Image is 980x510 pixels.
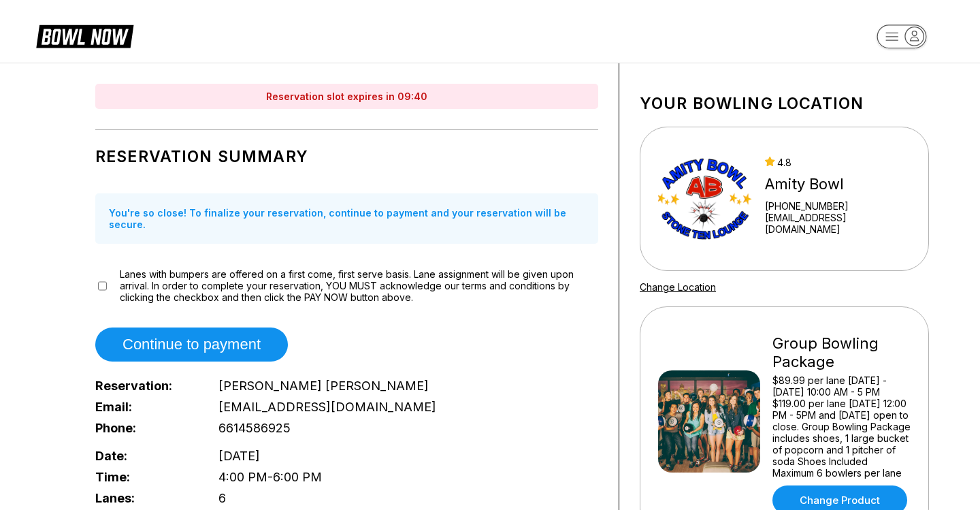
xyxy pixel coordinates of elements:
div: $89.99 per lane [DATE] - [DATE] 10:00 AM - 5 PM $119.00 per lane [DATE] 12:00 PM - 5PM and [DATE]... [772,374,911,479]
h1: Your bowling location [640,94,929,113]
span: Reservation: [95,379,196,393]
label: Lanes with bumpers are offered on a first come, first serve basis. Lane assignment will be given ... [120,268,598,303]
span: Time: [95,470,196,484]
span: Email: [95,400,196,414]
div: Reservation slot expires in 09:40 [95,84,598,109]
div: Amity Bowl [765,175,911,193]
img: Group Bowling Package [658,370,760,473]
div: 4.8 [765,157,911,168]
div: Group Bowling Package [772,334,911,371]
div: [PHONE_NUMBER] [765,200,911,212]
img: Amity Bowl [658,148,753,250]
a: Change Location [640,281,716,293]
button: Continue to payment [95,328,288,362]
span: [DATE] [218,449,260,463]
div: You're so close! To finalize your reservation, continue to payment and your reservation will be s... [95,193,598,244]
span: 6614586925 [218,421,291,435]
span: [PERSON_NAME] [PERSON_NAME] [218,379,429,393]
h1: Reservation Summary [95,147,598,166]
a: [EMAIL_ADDRESS][DOMAIN_NAME] [765,212,911,235]
span: Phone: [95,421,196,435]
span: Date: [95,449,196,463]
span: 6 [218,491,226,505]
span: 4:00 PM - 6:00 PM [218,470,322,484]
span: Lanes: [95,491,196,505]
span: [EMAIL_ADDRESS][DOMAIN_NAME] [218,400,436,414]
